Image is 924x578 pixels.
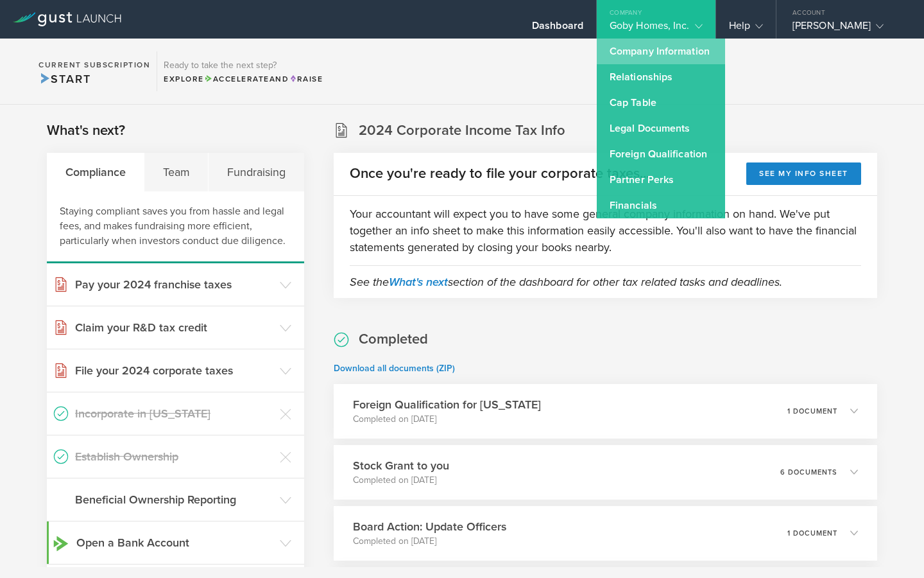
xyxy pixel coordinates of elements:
a: What's next [389,275,448,289]
h3: Pay your 2024 franchise taxes [75,276,273,293]
h2: 2024 Corporate Income Tax Info [359,121,565,140]
span: Accelerate [204,74,269,83]
a: Download all documents (ZIP) [334,363,455,374]
p: 1 document [787,530,837,537]
span: Start [38,72,90,86]
p: 6 documents [780,469,837,476]
h3: Beneficial Ownership Reporting [75,491,273,508]
h3: Open a Bank Account [76,534,273,551]
em: See the section of the dashboard for other tax related tasks and deadlines. [350,275,782,289]
div: Compliance [47,153,144,191]
div: Staying compliant saves you from hassle and legal fees, and makes fundraising more efficient, par... [47,191,304,263]
div: [PERSON_NAME] [792,19,902,39]
div: Explore [164,73,323,85]
h3: Foreign Qualification for [US_STATE] [353,396,541,413]
h2: Current Subscription [38,61,150,69]
h2: Completed [359,330,428,349]
span: and [204,74,289,83]
div: Ready to take the next step?ExploreAccelerateandRaise [157,51,329,91]
div: Help [729,19,763,39]
h3: Stock Grant to you [353,457,449,474]
h2: What's next? [47,121,125,140]
h3: File your 2024 corporate taxes [75,362,273,379]
h3: Claim your R&D tax credit [75,319,273,336]
h3: Ready to take the next step? [164,61,323,70]
p: Completed on [DATE] [353,535,506,548]
h3: Incorporate in [US_STATE] [75,405,273,422]
div: Goby Homes, Inc. [610,19,703,39]
div: Dashboard [532,19,583,39]
p: Completed on [DATE] [353,413,541,426]
div: Team [144,153,209,191]
div: Fundraising [209,153,304,191]
h3: Establish Ownership [75,448,273,465]
p: Completed on [DATE] [353,474,449,487]
button: See my info sheet [746,162,861,185]
span: Raise [289,74,323,83]
h2: Once you're ready to file your corporate taxes... [350,164,649,183]
h3: Board Action: Update Officers [353,518,506,535]
p: Your accountant will expect you to have some general company information on hand. We've put toget... [350,206,861,256]
p: 1 document [787,408,837,415]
